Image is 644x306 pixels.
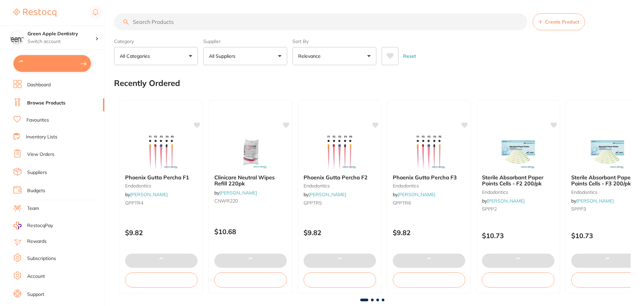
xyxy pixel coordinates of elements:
[27,222,53,229] span: RestocqPay
[27,151,54,158] a: View Orders
[130,191,168,198] a: [PERSON_NAME]
[482,198,525,204] span: by
[292,47,376,65] button: Relevance
[114,47,198,65] button: All Categories
[28,31,95,37] h4: Green Apple Dentistry
[401,47,418,65] button: Reset
[586,135,629,169] img: Sterile Absorbant Paper Points Cells - F3 200/pk
[318,135,362,169] img: Phoenix Gutta Percha F2
[571,189,644,195] small: endodontics
[209,53,238,59] p: All Suppliers
[203,47,287,65] button: All Suppliers
[125,191,168,198] span: by
[120,53,153,59] p: All Categories
[27,205,39,212] a: Team
[482,189,554,195] small: endodontics
[28,38,95,45] p: Switch account
[27,100,65,106] a: Browse Products
[27,255,56,262] a: Subscriptions
[214,228,287,235] p: $10.68
[114,79,180,88] h2: Recently Ordered
[125,183,198,188] small: endodontics
[487,198,525,204] a: [PERSON_NAME]
[13,5,56,20] a: Restocq Logo
[27,82,51,88] a: Dashboard
[26,117,49,124] a: Favourites
[482,232,554,239] p: $10.73
[125,229,198,236] p: $9.82
[27,291,44,298] a: Support
[393,174,465,180] b: Phoenix Gutta Percha F3
[304,229,376,236] p: $9.82
[27,187,45,194] a: Budgets
[309,191,346,198] a: [PERSON_NAME]
[571,232,644,239] p: $10.73
[304,174,376,180] b: Phoenix Gutta Percha F2
[27,273,45,280] a: Account
[407,135,451,169] img: Phoenix Gutta Percha F3
[125,200,198,206] small: GPPTR4
[398,191,435,198] a: [PERSON_NAME]
[26,134,57,140] a: Inventory Lists
[393,191,435,198] span: by
[571,174,644,187] b: Sterile Absorbant Paper Points Cells - F3 200/pk
[10,31,24,44] img: Green Apple Dentistry
[114,38,198,44] label: Category
[393,200,465,206] small: GPPTR6
[298,53,323,59] p: Relevance
[13,9,56,17] img: Restocq Logo
[114,13,527,30] input: Search Products
[13,222,21,229] img: RestocqPay
[571,206,644,212] small: SPPP3
[214,198,287,204] small: CNWR220
[27,169,47,176] a: Suppliers
[304,183,376,188] small: endodontics
[125,174,198,180] b: Phoenix Gutta Percha F1
[219,190,257,196] a: [PERSON_NAME]
[27,238,47,245] a: Rewards
[214,174,287,187] b: Clinicare Neutral Wipes Refill 220pk
[545,19,579,25] span: Create Product
[576,198,614,204] a: [PERSON_NAME]
[292,38,376,44] label: Sort By
[571,198,614,204] span: by
[393,229,465,236] p: $9.82
[304,200,376,206] small: GPPTR5
[214,190,257,196] span: by
[229,135,272,169] img: Clinicare Neutral Wipes Refill 220pk
[482,174,554,187] b: Sterile Absorbant Paper Points Cells - F2 200/pk
[533,13,585,30] button: Create Product
[496,135,540,169] img: Sterile Absorbant Paper Points Cells - F2 200/pk
[203,38,287,44] label: Supplier
[482,206,554,212] small: SPPP2
[393,183,465,188] small: endodontics
[13,222,53,229] a: RestocqPay
[140,135,183,169] img: Phoenix Gutta Percha F1
[304,191,346,198] span: by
